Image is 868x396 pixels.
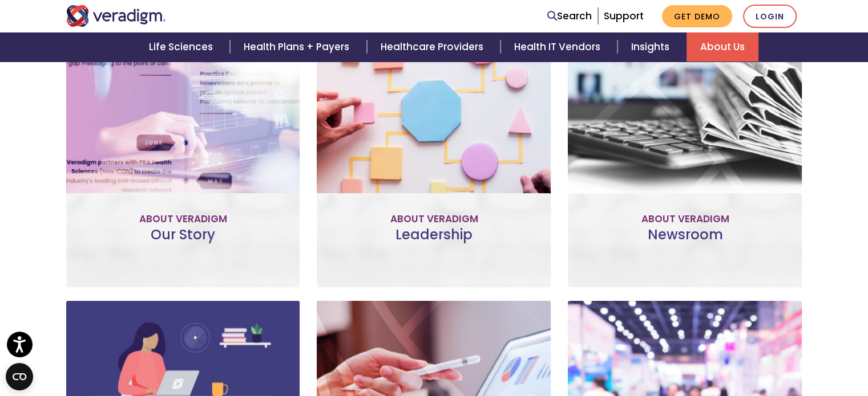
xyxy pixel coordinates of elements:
[230,32,366,62] a: Health Plans + Payers
[577,211,793,227] p: About Veradigm
[326,227,542,260] h3: Leadership
[66,5,166,27] img: Veradigm logo
[6,363,33,390] button: Open CMP widget
[547,9,592,24] a: Search
[367,32,500,62] a: Healthcare Providers
[326,211,542,227] p: About Veradigm
[617,32,687,62] a: Insights
[75,227,291,260] h3: Our Story
[687,32,758,62] a: About Us
[743,5,797,28] a: Login
[135,32,230,62] a: Life Sciences
[604,9,644,23] a: Support
[649,314,854,382] iframe: Drift Chat Widget
[577,227,793,260] h3: Newsroom
[662,5,732,27] a: Get Demo
[75,211,291,227] p: About Veradigm
[500,32,617,62] a: Health IT Vendors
